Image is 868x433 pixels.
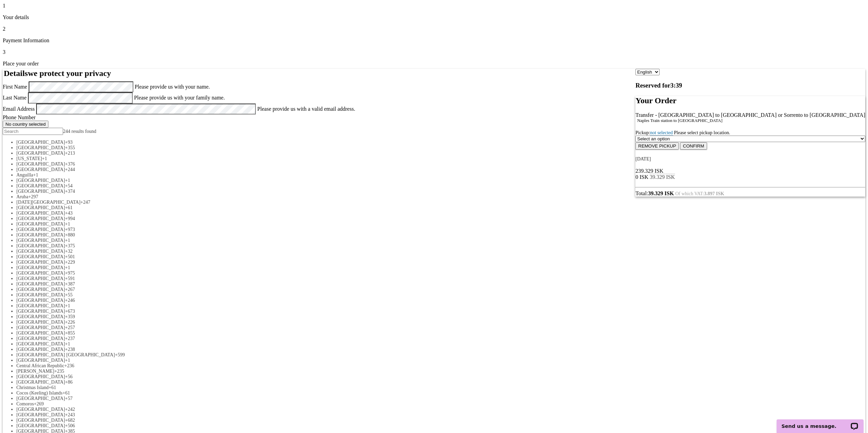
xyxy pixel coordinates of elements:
span: +506 [65,423,75,428]
span: +1 [42,156,47,161]
span: [GEOGRAPHIC_DATA] [16,325,65,330]
span: +973 [65,227,75,232]
span: [GEOGRAPHIC_DATA] [16,249,65,254]
span: [GEOGRAPHIC_DATA] [16,292,65,297]
span: +880 [65,232,75,237]
label: Phone Number [3,114,35,120]
span: Christmas Island [16,385,49,390]
span: +43 [65,211,73,216]
div: Naples Train station to [GEOGRAPHIC_DATA] [637,118,865,123]
span: +1 [65,178,70,183]
span: +267 [65,287,75,292]
p: Your details [3,14,865,20]
span: +599 [115,352,125,357]
span: +32 [65,249,73,254]
span: [GEOGRAPHIC_DATA] [16,167,65,172]
span: +236 [64,363,74,368]
span: [GEOGRAPHIC_DATA] [16,287,65,292]
span: [GEOGRAPHIC_DATA] [16,265,65,270]
span: [GEOGRAPHIC_DATA] [16,412,65,417]
p: Payment Information [3,37,865,44]
span: +247 [80,200,90,205]
span: [GEOGRAPHIC_DATA] [16,216,65,221]
span: 2 [3,26,5,32]
span: 0 ISK [635,174,648,180]
span: +975 [65,270,75,276]
span: +1 [65,358,70,363]
span: [GEOGRAPHIC_DATA] [16,418,65,423]
span: +226 [65,320,75,325]
span: Aruba [16,194,28,199]
span: [US_STATE] [16,156,42,161]
span: [GEOGRAPHIC_DATA] [16,347,65,352]
span: [GEOGRAPHIC_DATA] [16,336,65,341]
span: [GEOGRAPHIC_DATA] [16,151,65,156]
span: [GEOGRAPHIC_DATA] [16,145,65,150]
span: +1 [65,303,70,308]
span: Change pickup place [650,130,673,136]
span: [GEOGRAPHIC_DATA] [16,211,65,216]
input: Search [3,128,63,135]
span: [GEOGRAPHIC_DATA] [16,330,65,336]
span: +682 [65,418,75,423]
input: CONFIRM [680,142,707,150]
span: [GEOGRAPHIC_DATA] [16,232,65,237]
span: +56 [65,374,73,379]
label: Last Name [3,95,27,100]
span: [GEOGRAPHIC_DATA] [16,243,65,248]
span: [GEOGRAPHIC_DATA] [16,281,65,287]
span: +855 [65,330,75,336]
span: Central African Republic [16,363,64,368]
span: +86 [65,380,73,385]
span: +235 [54,369,64,374]
span: +501 [65,254,75,259]
span: [GEOGRAPHIC_DATA] [16,189,65,194]
span: [PERSON_NAME] [16,369,54,374]
span: +1 [65,265,70,270]
h2: Your Order [635,96,865,105]
span: 39.329 ISK [650,174,675,180]
span: [GEOGRAPHIC_DATA] [16,140,65,145]
span: [GEOGRAPHIC_DATA] [16,309,65,314]
span: [GEOGRAPHIC_DATA] [16,205,65,210]
span: +269 [34,401,44,406]
span: +242 [65,407,75,412]
span: [GEOGRAPHIC_DATA] [16,183,65,188]
span: +61 [49,385,56,390]
span: Transfer - [GEOGRAPHIC_DATA] to [GEOGRAPHIC_DATA] or Sorrento to [GEOGRAPHIC_DATA] [635,112,865,118]
span: 244 results found [63,129,96,134]
span: 3 [3,49,5,55]
span: +376 [65,161,75,167]
span: [GEOGRAPHIC_DATA] [16,380,65,385]
span: +213 [65,151,75,156]
span: Total to be paid [635,190,674,196]
span: Subtotal [650,174,675,180]
span: [GEOGRAPHIC_DATA] [16,161,65,167]
span: [DATE][GEOGRAPHIC_DATA] [16,200,80,205]
button: Selected country [3,121,48,128]
span: +297 [28,194,38,199]
span: [GEOGRAPHIC_DATA] [16,227,65,232]
span: +93 [65,140,73,145]
span: +1 [33,172,38,177]
p: Place your order [3,61,865,67]
input: REMOVE PICKUP [635,142,679,150]
span: [GEOGRAPHIC_DATA] [16,407,65,412]
span: [GEOGRAPHIC_DATA] [16,374,65,379]
span: 39.329 ISK [638,168,663,174]
span: [GEOGRAPHIC_DATA] [16,358,65,363]
span: [GEOGRAPHIC_DATA] [16,238,65,243]
span: [GEOGRAPHIC_DATA] [16,314,65,319]
span: +238 [65,347,75,352]
span: [DATE] [635,156,651,161]
span: we protect your privacy [28,69,111,78]
span: +387 [65,281,75,287]
span: +591 [65,276,75,281]
span: No country selected [5,122,46,127]
span: +374 [65,189,75,194]
span: [GEOGRAPHIC_DATA] [16,320,65,325]
span: +257 [65,325,75,330]
span: +1 [65,238,70,243]
span: +55 [65,292,73,297]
